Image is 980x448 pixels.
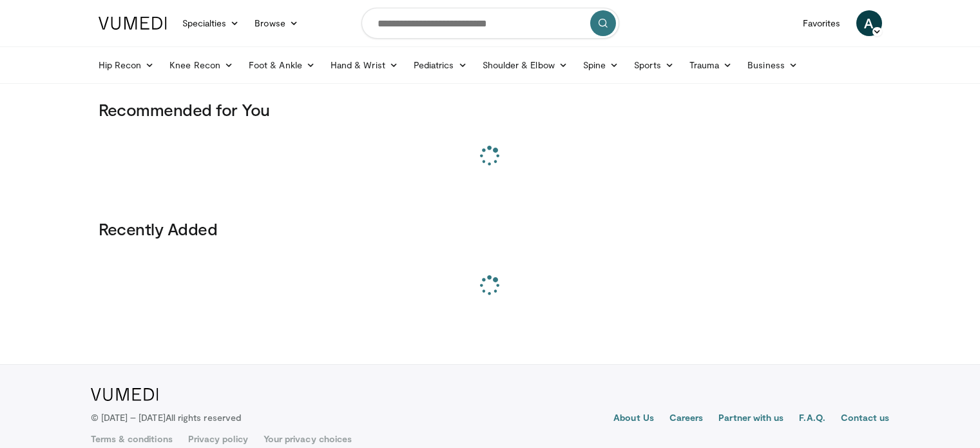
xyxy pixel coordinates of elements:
a: Hand & Wrist [323,52,406,78]
a: Spine [575,52,626,78]
a: Knee Recon [162,52,241,78]
a: Your privacy choices [264,433,352,445]
a: Sports [626,52,682,78]
img: VuMedi Logo [91,388,159,401]
a: Foot & Ankle [241,52,323,78]
h3: Recommended for You [99,99,882,120]
a: Trauma [682,52,740,78]
a: Contact us [841,411,890,427]
a: Shoulder & Elbow [475,52,575,78]
a: Specialties [175,10,247,36]
a: Business [740,52,805,78]
a: Hip Recon [91,52,162,78]
a: Partner with us [718,411,783,427]
a: F.A.Q. [799,411,825,427]
span: All rights reserved [166,412,241,423]
a: A [856,10,882,36]
img: VuMedi Logo [99,17,167,30]
a: Favorites [795,10,849,36]
a: About Us [613,411,654,427]
p: © [DATE] – [DATE] [91,411,242,424]
a: Careers [669,411,704,427]
a: Privacy policy [188,433,248,445]
h3: Recently Added [99,219,882,239]
a: Pediatrics [406,52,475,78]
a: Browse [247,10,306,36]
input: Search topics, interventions [361,8,619,39]
a: Terms & conditions [91,433,173,445]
